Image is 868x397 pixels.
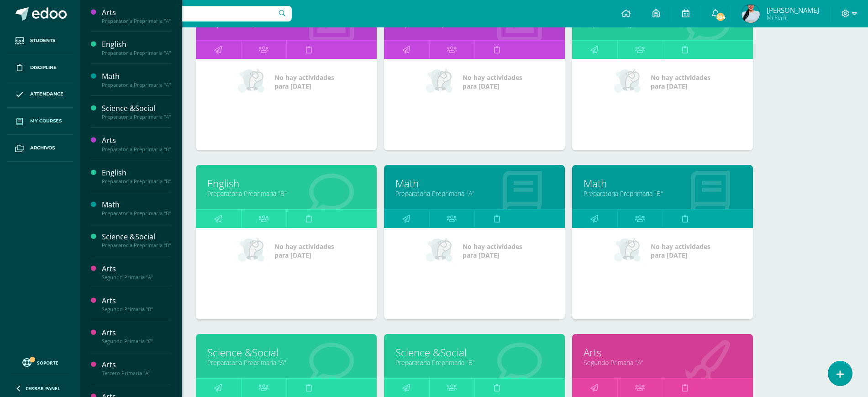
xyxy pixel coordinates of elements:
input: Search a user… [86,6,292,21]
div: Math [102,71,171,82]
a: ArtsTercero Primaria "A" [102,360,171,376]
a: Preparatoria Preprimaria "A" [207,358,365,367]
a: Archivos [7,135,73,162]
a: EnglishPreparatoria Preprimaria "A" [102,39,171,56]
a: Math [584,176,742,191]
div: Science &Social [102,103,171,114]
div: Preparatoria Preprimaria "B" [102,242,171,249]
span: Soporte [37,360,58,366]
a: MathPreparatoria Preprimaria "B" [102,200,171,217]
a: English [207,176,365,191]
span: Attendance [30,90,63,98]
div: Segundo Primaria "C" [102,338,171,344]
span: Mi Perfil [767,14,819,21]
div: English [102,168,171,178]
div: Arts [102,328,171,338]
a: Segundo Primaria "A" [584,358,742,367]
a: Science &Social [207,345,365,360]
a: Preparatoria Preprimaria "B" [584,189,742,198]
a: Science &SocialPreparatoria Preprimaria "B" [102,232,171,249]
img: no_activities_small.png [614,68,644,95]
div: Preparatoria Preprimaria "A" [102,50,171,56]
div: Preparatoria Preprimaria "A" [102,114,171,120]
div: Preparatoria Preprimaria "B" [102,178,171,185]
div: Arts [102,360,171,370]
span: Students [30,37,55,44]
a: ArtsSegundo Primaria "C" [102,328,171,344]
span: No hay actividades para [DATE] [651,73,710,90]
div: Tercero Primaria "A" [102,370,171,376]
div: Math [102,200,171,210]
a: Preparatoria Preprimaria "B" [207,189,365,198]
a: Preparatoria Preprimaria "A" [395,189,553,198]
div: Science &Social [102,232,171,242]
div: Preparatoria Preprimaria "A" [102,82,171,88]
span: My courses [30,117,62,125]
a: Science &SocialPreparatoria Preprimaria "A" [102,103,171,120]
div: Preparatoria Preprimaria "A" [102,18,171,24]
a: My courses [7,108,73,135]
div: Segundo Primaria "A" [102,274,171,281]
div: Preparatoria Preprimaria "B" [102,146,171,153]
span: No hay actividades para [DATE] [463,73,522,90]
div: Segundo Primaria "B" [102,306,171,312]
a: Preparatoria Preprimaria "B" [395,358,553,367]
img: no_activities_small.png [426,68,456,95]
div: Arts [102,264,171,274]
span: Cerrar panel [26,385,60,392]
span: Archivos [30,144,55,152]
div: Arts [102,7,171,18]
a: Arts [584,345,742,360]
a: Attendance [7,81,73,108]
span: No hay actividades para [DATE] [463,242,522,259]
span: No hay actividades para [DATE] [274,242,334,259]
span: [PERSON_NAME] [767,5,819,15]
img: no_activities_small.png [614,237,644,265]
img: 68c9a3925aea43a120fc10847bf2e5e3.png [742,5,760,23]
a: EnglishPreparatoria Preprimaria "B" [102,168,171,185]
div: English [102,39,171,50]
span: Discipline [30,64,57,71]
a: ArtsSegundo Primaria "A" [102,264,171,281]
span: No hay actividades para [DATE] [651,242,710,259]
img: no_activities_small.png [238,237,268,265]
a: Soporte [11,356,69,368]
a: Discipline [7,54,73,81]
a: Science &Social [395,345,553,360]
a: ArtsSegundo Primaria "B" [102,296,171,312]
img: no_activities_small.png [238,68,268,95]
a: Students [7,27,73,54]
img: no_activities_small.png [426,237,456,265]
a: Math [395,176,553,191]
a: ArtsPreparatoria Preprimaria "A" [102,7,171,24]
div: Arts [102,296,171,306]
div: Preparatoria Preprimaria "B" [102,210,171,217]
span: No hay actividades para [DATE] [274,73,334,90]
div: Arts [102,135,171,146]
a: MathPreparatoria Preprimaria "A" [102,71,171,88]
a: ArtsPreparatoria Preprimaria "B" [102,135,171,152]
span: 384 [715,12,726,22]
